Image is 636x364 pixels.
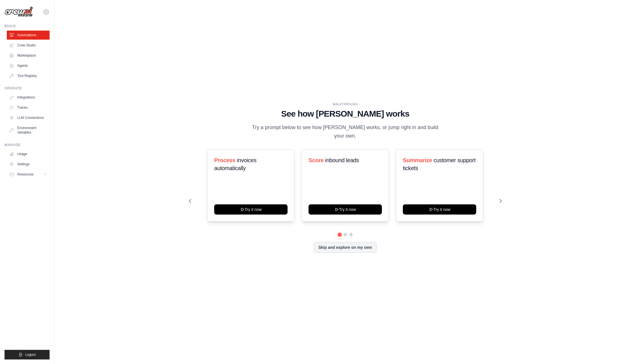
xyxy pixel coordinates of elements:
[189,109,502,119] h1: See how [PERSON_NAME] works
[7,93,50,102] a: Integrations
[7,103,50,112] a: Traces
[189,102,502,106] div: WALKTHROUGH
[325,157,359,163] span: inbound leads
[7,123,50,137] a: Environment Variables
[5,350,50,359] button: Logout
[5,24,50,28] div: Build
[5,143,50,147] div: Manage
[7,113,50,122] a: LLM Connections
[7,170,50,179] button: Resources
[403,157,475,171] span: customer support tickets
[608,337,636,364] iframe: Chat Widget
[309,204,382,215] button: Try it now
[25,352,36,357] span: Logout
[7,31,50,40] a: Automations
[7,149,50,159] a: Usage
[214,204,288,215] button: Try it now
[7,71,50,80] a: Tool Registry
[403,204,476,215] button: Try it now
[403,157,432,163] span: Summarize
[5,86,50,91] div: Operate
[7,160,50,169] a: Settings
[214,157,235,163] span: Process
[5,7,33,17] img: Logo
[7,61,50,70] a: Agents
[309,157,324,163] span: Score
[314,242,377,253] button: Skip and explore on my own
[250,123,441,140] p: Try a prompt below to see how [PERSON_NAME] works, or jump right in and build your own.
[214,157,256,171] span: invoices automatically
[7,51,50,60] a: Marketplace
[7,41,50,50] a: Crew Studio
[17,172,33,177] span: Resources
